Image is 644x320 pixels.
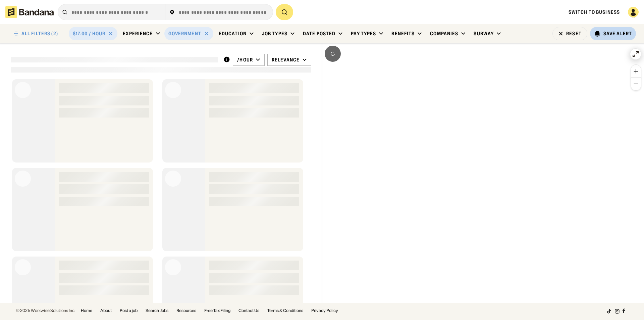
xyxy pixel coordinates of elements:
[176,309,196,313] a: Resources
[391,31,415,37] div: Benefits
[16,309,75,313] div: © 2025 Workwise Solutions Inc.
[11,77,311,303] div: grid
[81,309,92,313] a: Home
[566,31,582,36] div: Reset
[168,31,201,37] div: Government
[303,31,335,37] div: Date Posted
[100,309,112,313] a: About
[603,31,632,37] div: Save Alert
[238,309,259,313] a: Contact Us
[237,57,253,63] div: /hour
[267,309,303,313] a: Terms & Conditions
[204,309,230,313] a: Free Tax Filing
[430,31,458,37] div: Companies
[123,31,153,37] div: Experience
[120,309,138,313] a: Post a job
[73,31,106,37] div: $17.00 / hour
[474,31,494,37] div: Subway
[569,9,620,15] a: Switch to Business
[21,31,58,36] div: ALL FILTERS (2)
[262,31,287,37] div: Job Types
[146,309,168,313] a: Search Jobs
[272,57,300,63] div: Relevance
[351,31,376,37] div: Pay Types
[5,6,54,18] img: Bandana logotype
[219,31,247,37] div: Education
[311,309,338,313] a: Privacy Policy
